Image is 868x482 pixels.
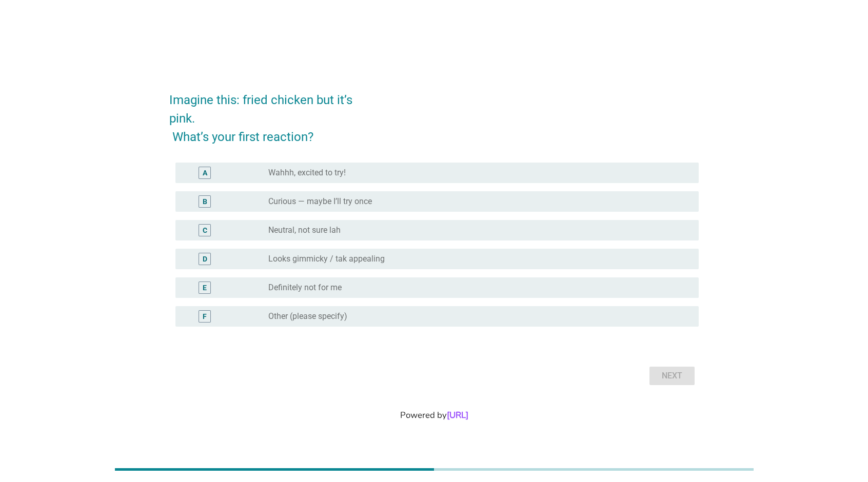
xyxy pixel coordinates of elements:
[169,81,699,146] h2: Imagine this: fried chicken but it’s pink. What’s your first reaction?
[203,311,207,322] div: F
[203,254,207,265] div: D
[203,168,207,178] div: A
[12,409,856,421] div: Powered by
[203,225,207,236] div: C
[447,409,468,421] a: [URL]
[268,254,385,264] label: Looks gimmicky / tak appealing
[268,225,341,235] label: Neutral, not sure lah
[268,311,347,322] label: Other (please specify)
[268,168,346,178] label: Wahhh, excited to try!
[268,196,372,207] label: Curious — maybe I’ll try once
[268,283,342,293] label: Definitely not for me
[203,196,207,207] div: B
[203,283,207,293] div: E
